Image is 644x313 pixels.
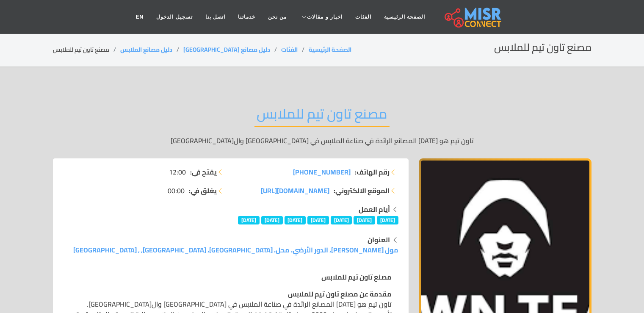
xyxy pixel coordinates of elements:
[73,244,398,256] a: مول [PERSON_NAME]، الدور الأرضي، محل، [GEOGRAPHIC_DATA]، [GEOGRAPHIC_DATA], , [GEOGRAPHIC_DATA]
[53,45,120,54] li: مصنع تاون تيم للملابس
[254,105,390,127] h2: مصنع تاون تيم للملابس
[281,44,298,55] a: الفئات
[261,216,283,224] span: [DATE]
[307,13,343,21] span: اخبار و مقالات
[494,42,591,54] h2: مصنع تاون تيم للملابس
[199,9,232,25] a: اتصل بنا
[359,203,390,216] strong: أيام العمل
[130,9,150,25] a: EN
[321,271,392,283] strong: مصنع تاون تيم للملابس
[261,186,329,196] a: [DOMAIN_NAME][URL]
[183,44,270,55] a: دليل مصانع [GEOGRAPHIC_DATA]
[169,167,186,177] span: 12:00
[190,167,217,177] strong: يفتح في:
[331,216,352,224] span: [DATE]
[307,216,329,224] span: [DATE]
[293,167,351,177] a: [PHONE_NUMBER]
[232,9,262,25] a: خدماتنا
[168,186,185,196] span: 00:00
[368,233,390,246] strong: العنوان
[293,166,351,178] span: [PHONE_NUMBER]
[309,44,351,55] a: الصفحة الرئيسية
[288,288,392,300] strong: مقدمة عن مصنع تاون تيم للملابس
[261,184,329,197] span: [DOMAIN_NAME][URL]
[53,136,591,146] p: تاون تيم هو [DATE] المصانع الرائدة في صناعة الملابس في [GEOGRAPHIC_DATA] وال[GEOGRAPHIC_DATA]
[293,9,349,25] a: اخبار و مقالات
[354,216,375,224] span: [DATE]
[120,44,172,55] a: دليل مصانع الملابس
[150,9,199,25] a: تسجيل الدخول
[349,9,378,25] a: الفئات
[378,9,431,25] a: الصفحة الرئيسية
[285,216,306,224] span: [DATE]
[262,9,293,25] a: من نحن
[238,216,260,224] span: [DATE]
[189,186,217,196] strong: يغلق في:
[445,6,501,28] img: main.misr_connect
[377,216,398,224] span: [DATE]
[355,167,390,177] strong: رقم الهاتف:
[334,186,390,196] strong: الموقع الالكتروني:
